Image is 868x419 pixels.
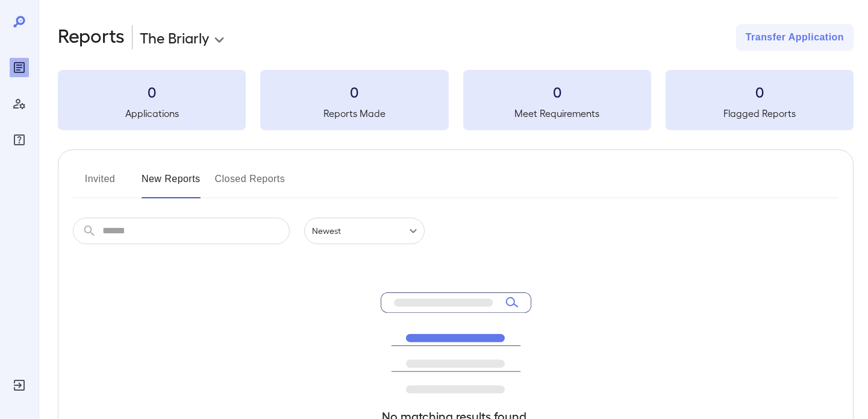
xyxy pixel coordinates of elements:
summary: 0Applications0Reports Made0Meet Requirements0Flagged Reports [58,70,854,130]
div: Reports [10,58,29,77]
h5: Meet Requirements [463,106,651,121]
button: Invited [73,169,127,198]
h3: 0 [260,82,448,101]
h3: 0 [666,82,854,101]
h3: 0 [463,82,651,101]
button: Transfer Application [736,24,854,51]
button: Closed Reports [215,169,286,198]
h2: Reports [58,24,125,51]
button: New Reports [142,169,201,198]
h3: 0 [58,82,246,101]
div: Log Out [10,376,29,395]
div: FAQ [10,130,29,150]
h5: Applications [58,106,246,121]
h5: Flagged Reports [666,106,854,121]
div: Manage Users [10,94,29,113]
h5: Reports Made [260,106,448,121]
p: The Briarly [140,28,209,47]
div: Newest [304,218,425,244]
